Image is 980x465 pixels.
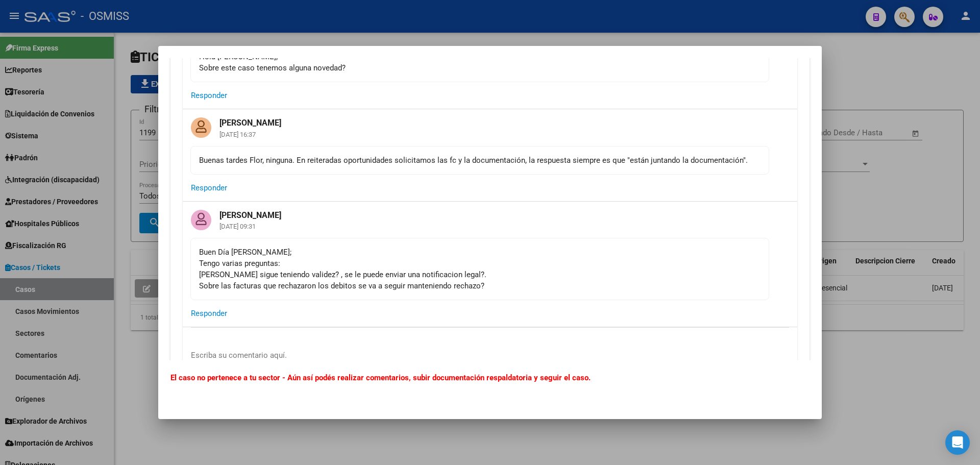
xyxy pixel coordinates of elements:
div: Hola [PERSON_NAME]; Sobre este caso tenemos alguna novedad? [199,51,761,74]
button: Responder [191,179,227,197]
mat-card-title: [PERSON_NAME] [211,202,289,221]
div: Buen Día [PERSON_NAME]; Tengo varias preguntas: [PERSON_NAME] sigue teniendo validez? , se le pue... [199,247,761,291]
mat-card-title: [PERSON_NAME] [211,109,289,129]
mat-card-subtitle: [DATE] 16:37 [211,131,289,138]
div: Open Intercom Messenger [945,430,970,455]
b: El caso no pertenece a tu sector - Aún así podés realizar comentarios, subir documentación respal... [170,373,591,382]
mat-card-subtitle: [DATE] 09:31 [211,223,289,230]
span: Responder [191,91,227,100]
span: Responder [191,183,227,192]
button: Responder [191,86,227,105]
button: Responder [191,304,227,323]
span: Responder [191,309,227,318]
div: Buenas tardes Flor, ninguna. En reiteradas oportunidades solicitamos las fc y la documentación, l... [199,155,761,166]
